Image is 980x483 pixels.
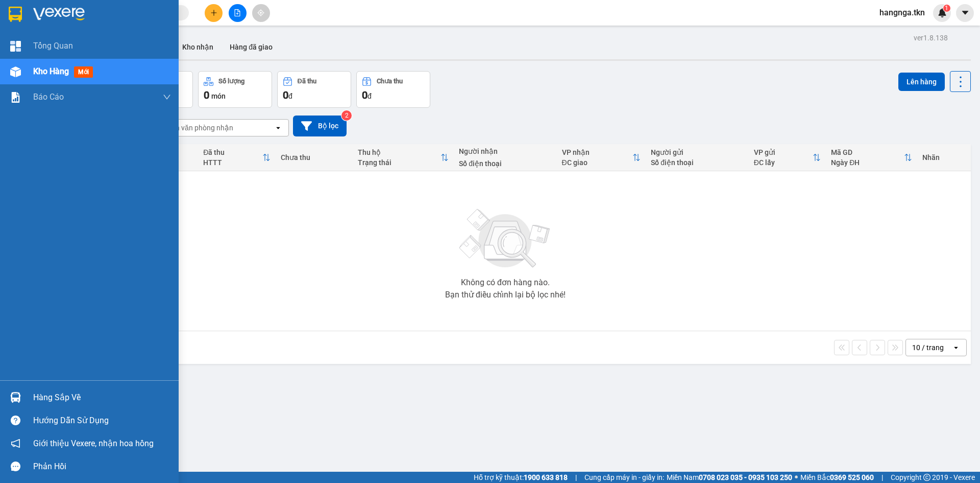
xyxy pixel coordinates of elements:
[651,158,743,167] div: Số điện thoại
[923,474,930,481] span: copyright
[9,7,22,22] img: logo-vxr
[367,92,372,100] span: đ
[10,66,21,77] img: warehouse-icon
[445,291,566,299] div: Bạn thử điều chỉnh lại bộ lọc nhé!
[10,392,21,403] img: warehouse-icon
[584,472,664,483] span: Cung cấp máy in - giấy in:
[288,92,292,100] span: đ
[10,92,21,103] img: solution-icon
[33,90,64,103] span: Báo cáo
[667,472,792,483] span: Miền Nam
[218,78,244,85] div: Số lượng
[203,158,262,167] div: HTTT
[210,9,217,16] span: plus
[956,4,974,22] button: caret-down
[961,8,970,17] span: caret-down
[881,472,883,483] span: |
[74,66,93,78] span: mới
[575,472,577,483] span: |
[754,158,813,167] div: ĐC lấy
[274,124,282,132] svg: open
[454,203,556,274] img: svg+xml;base64,PHN2ZyBjbGFzcz0ibGlzdC1wbHVnX19zdmciIHhtbG5zPSJodHRwOi8vd3d3LnczLm9yZy8yMDAwL3N2Zy...
[362,89,367,101] span: 0
[377,78,403,85] div: Chưa thu
[938,8,947,17] img: icon-new-feature
[795,475,798,479] span: ⚪️
[871,6,933,19] span: hangnga.tkn
[474,472,568,483] span: Hỗ trợ kỹ thuật:
[749,144,826,171] th: Toggle SortBy
[461,279,550,287] div: Không có đơn hàng nào.
[174,35,222,59] button: Kho nhận
[33,39,73,52] span: Tổng Quan
[33,437,154,450] span: Giới thiệu Vexere, nhận hoa hồng
[203,148,262,156] div: Đã thu
[281,153,348,162] div: Chưa thu
[651,148,743,156] div: Người gửi
[459,159,551,168] div: Số điện thoại
[163,93,171,101] span: down
[754,148,813,156] div: VP gửi
[211,92,226,100] span: món
[826,144,917,171] th: Toggle SortBy
[356,71,430,108] button: Chưa thu0đ
[33,390,171,405] div: Hàng sắp về
[830,473,874,481] strong: 0369 525 060
[922,153,966,162] div: Nhãn
[204,89,209,101] span: 0
[800,472,874,483] span: Miền Bắc
[562,148,633,156] div: VP nhận
[11,462,20,471] span: message
[912,342,944,353] div: 10 / trang
[283,89,288,101] span: 0
[353,144,454,171] th: Toggle SortBy
[163,123,233,133] div: Chọn văn phòng nhận
[358,148,440,156] div: Thu hộ
[205,4,223,22] button: plus
[11,416,20,425] span: question-circle
[222,35,281,59] button: Hàng đã giao
[524,473,568,481] strong: 1900 633 818
[229,4,247,22] button: file-add
[831,148,904,156] div: Mã GD
[234,9,241,16] span: file-add
[257,9,264,16] span: aim
[943,5,950,12] sup: 1
[33,459,171,474] div: Phản hồi
[298,78,316,85] div: Đã thu
[699,473,792,481] strong: 0708 023 035 - 0935 103 250
[341,110,352,121] sup: 2
[11,439,20,448] span: notification
[831,158,904,167] div: Ngày ĐH
[33,413,171,428] div: Hướng dẫn sử dụng
[10,41,21,52] img: dashboard-icon
[952,343,960,352] svg: open
[252,4,270,22] button: aim
[293,116,347,136] button: Bộ lọc
[898,73,945,91] button: Lên hàng
[459,147,551,155] div: Người nhận
[277,71,351,108] button: Đã thu0đ
[33,66,69,76] span: Kho hàng
[198,71,272,108] button: Số lượng0món
[557,144,646,171] th: Toggle SortBy
[198,144,276,171] th: Toggle SortBy
[358,158,440,167] div: Trạng thái
[562,158,633,167] div: ĐC giao
[914,32,948,43] div: ver 1.8.138
[945,5,948,12] span: 1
